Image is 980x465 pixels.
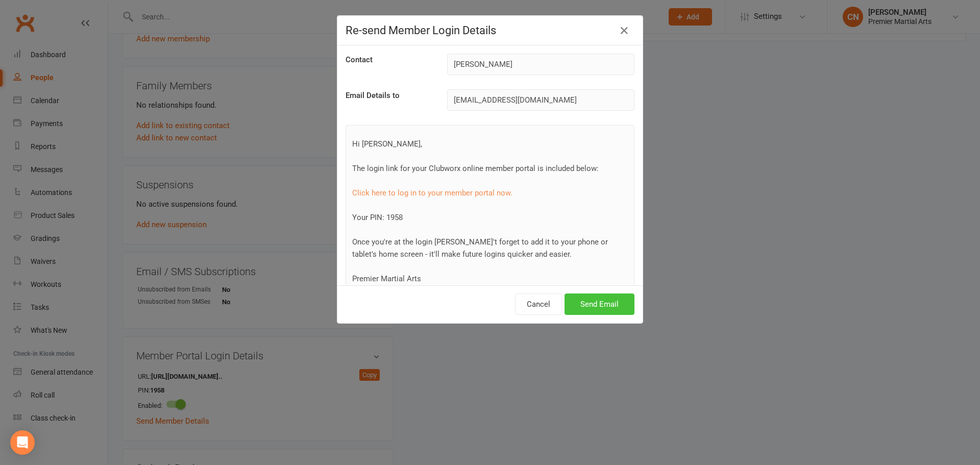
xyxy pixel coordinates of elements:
[346,54,373,66] label: Contact
[515,293,562,315] button: Cancel
[346,89,400,102] label: Email Details to
[616,22,632,39] button: Close
[352,139,422,149] span: Hi [PERSON_NAME],
[565,293,634,315] button: Send Email
[10,430,35,455] div: Open Intercom Messenger
[352,164,599,173] span: The login link for your Clubworx online member portal is included below:
[346,24,634,37] h4: Re-send Member Login Details
[352,213,403,222] span: Your PIN: 1958
[352,274,421,283] span: Premier Martial Arts
[352,188,512,198] a: Click here to log in to your member portal now.
[352,237,608,259] span: Once you're at the login [PERSON_NAME]'t forget to add it to your phone or tablet's home screen -...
